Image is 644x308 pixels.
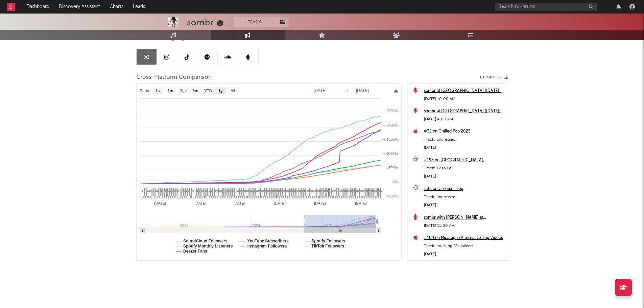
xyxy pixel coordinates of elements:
[191,189,193,193] span: 2
[241,189,243,193] span: 4
[424,115,504,123] div: [DATE] 4:00 AM
[424,222,504,230] div: [DATE] 11:00 AM
[171,189,173,193] span: 4
[204,89,212,93] text: YTD
[297,189,302,193] span: 14
[265,189,269,193] span: 34
[424,136,504,144] div: Track: undressed
[136,73,212,81] span: Cross-Platform Comparison
[247,239,289,243] text: YouTube Subscribers
[154,201,166,205] text: [DATE]
[480,75,508,79] button: Export CSV
[183,244,233,248] text: Spotify Monthly Listeners
[383,151,398,156] text: + 1000%
[239,189,241,193] span: 4
[280,189,284,193] span: 14
[424,193,504,201] div: Track: undressed
[228,189,230,193] span: 4
[194,201,206,205] text: [DATE]
[424,107,504,115] a: sombr at [GEOGRAPHIC_DATA] ([DATE])
[195,189,197,193] span: 1
[345,88,349,93] text: →
[143,189,145,193] span: 1
[181,189,183,193] span: 1
[140,89,150,93] text: Zoom
[230,89,235,93] text: All
[424,156,504,164] a: #195 on [GEOGRAPHIC_DATA], [GEOGRAPHIC_DATA]
[246,189,248,193] span: 4
[180,189,182,193] span: 3
[214,189,216,193] span: 4
[269,189,273,193] span: 14
[277,189,281,193] span: 14
[327,189,329,193] span: 4
[180,89,186,93] text: 3m
[175,189,179,193] span: 10
[218,189,220,193] span: 2
[424,214,504,222] div: sombr with [PERSON_NAME] at [GEOGRAPHIC_DATA] ([DATE])
[383,137,398,141] text: + 1500%
[385,166,398,170] text: + 500%
[392,180,398,184] text: 0%
[141,189,143,193] span: 3
[379,189,381,193] span: 4
[219,189,221,193] span: 4
[192,89,198,93] text: 6m
[424,127,504,136] a: #32 on Chilled Pop 2025
[148,189,150,193] span: 2
[253,189,257,193] span: 16
[167,89,173,93] text: 1m
[214,189,216,193] span: 3
[187,17,225,28] div: sombr
[144,189,146,193] span: 6
[383,109,398,113] text: + 2500%
[306,189,310,193] span: 16
[424,172,504,181] div: [DATE]
[317,189,321,193] span: 24
[330,189,334,193] span: 12
[218,89,223,93] text: 1y
[183,239,228,243] text: SoundCloud Followers
[326,189,328,193] span: 4
[424,234,504,242] a: #104 on Nicaragua Alternative Top Videos
[187,189,189,193] span: 1
[200,189,202,193] span: 3
[237,189,239,193] span: 4
[155,189,157,193] span: 4
[238,189,240,193] span: 4
[296,189,300,193] span: 14
[247,244,287,248] text: Instagram Followers
[313,189,317,193] span: 33
[347,189,351,193] span: 14
[309,189,313,193] span: 12
[309,189,311,193] span: 4
[169,189,171,193] span: 4
[233,201,245,205] text: [DATE]
[210,189,212,193] span: 3
[242,189,246,193] span: 10
[387,194,398,198] text: -500%
[311,244,344,248] text: TikTok Followers
[163,189,165,193] span: 1
[146,189,148,193] span: 4
[363,189,367,193] span: 24
[424,95,504,103] div: [DATE] 10:00 AM
[155,89,161,93] text: 1w
[336,189,340,193] span: 55
[205,189,207,193] span: 3
[232,189,234,193] span: 3
[158,189,160,193] span: 2
[424,87,504,95] div: sombr at [GEOGRAPHIC_DATA] ([DATE])
[424,242,504,250] div: Track: crushing (Visualizer)
[424,185,504,193] div: #36 on Croatia - Top
[376,189,378,193] span: 4
[234,17,276,27] button: Track
[273,201,285,205] text: [DATE]
[183,249,207,254] text: Deezer Fans
[349,189,353,193] span: 64
[221,189,223,193] span: 4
